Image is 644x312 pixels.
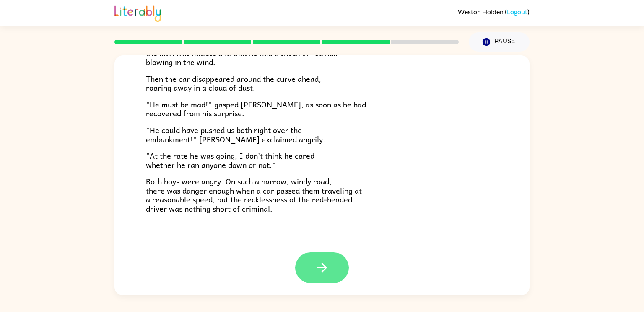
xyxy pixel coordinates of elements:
[114,3,161,22] img: Literably
[146,98,366,120] span: "He must be mad!" gasped [PERSON_NAME], as soon as he had recovered from his surprise.
[146,73,321,94] span: Then the car disappeared around the curve ahead, roaring away in a cloud of dust.
[146,124,325,145] span: "He could have pushed us both right over the embankment!" [PERSON_NAME] exclaimed angrily.
[469,32,530,52] button: Pause
[458,8,505,16] span: Weston Holden
[458,8,530,16] div: ( )
[146,175,362,215] span: Both boys were angry. On such a narrow, windy road, there was danger enough when a car passed the...
[507,8,527,16] a: Logout
[146,149,314,171] span: "At the rate he was going, I don't think he cared whether he ran anyone down or not."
